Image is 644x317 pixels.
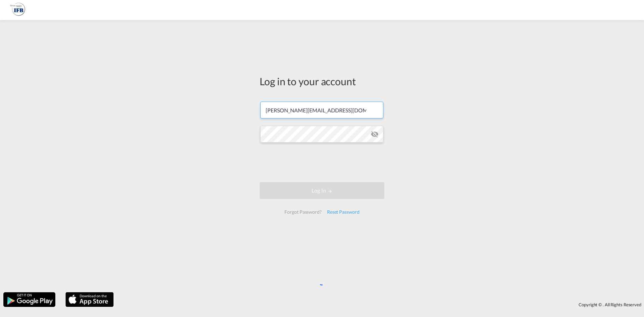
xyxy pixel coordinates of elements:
md-icon: icon-eye-off [371,130,379,138]
img: google.png [3,292,56,308]
img: 1f261f00256b11eeaf3d89493e6660f9.png [10,3,25,18]
div: Forgot Password? [282,206,324,218]
div: Reset Password [324,206,362,218]
img: apple.png [65,292,114,308]
button: LOGIN [260,182,384,199]
input: Enter email/phone number [260,102,383,118]
iframe: reCAPTCHA [271,149,373,175]
div: Log in to your account [260,74,384,88]
div: Copyright © . All Rights Reserved [117,299,644,310]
